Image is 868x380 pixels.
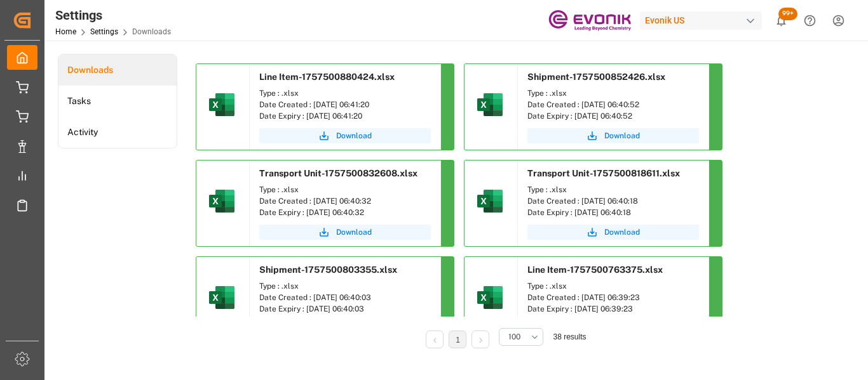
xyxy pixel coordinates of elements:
[259,303,431,315] div: Date Expiry : [DATE] 06:40:03
[499,328,543,346] button: open menu
[90,27,118,36] a: Settings
[449,331,466,348] li: 1
[259,207,431,218] div: Date Expiry : [DATE] 06:40:32
[259,99,431,110] div: Date Created : [DATE] 06:41:20
[527,72,665,82] span: Shipment-1757500852426.xlsx
[640,8,767,32] button: Evonik US
[336,226,372,238] span: Download
[527,110,699,122] div: Date Expiry : [DATE] 06:40:52
[259,292,431,303] div: Date Created : [DATE] 06:40:03
[475,282,505,313] img: microsoft-excel-2019--v1.png
[259,265,397,275] span: Shipment-1757500803355.xlsx
[259,225,431,240] button: Download
[259,280,431,292] div: Type : .xlsx
[207,282,237,313] img: microsoft-excel-2019--v1.png
[527,184,699,195] div: Type : .xlsx
[527,128,699,143] button: Download
[796,6,824,35] button: Help Center
[259,168,417,178] span: Transport Unit-1757500832608.xlsx
[778,8,797,20] span: 99+
[259,184,431,195] div: Type : .xlsx
[58,55,177,86] a: Downloads
[508,331,520,343] span: 100
[527,99,699,110] div: Date Created : [DATE] 06:40:52
[527,88,699,99] div: Type : .xlsx
[527,195,699,207] div: Date Created : [DATE] 06:40:18
[259,195,431,207] div: Date Created : [DATE] 06:40:32
[456,336,460,344] a: 1
[527,292,699,303] div: Date Created : [DATE] 06:39:23
[471,331,489,348] li: Next Page
[55,27,76,36] a: Home
[207,186,237,216] img: microsoft-excel-2019--v1.png
[336,130,372,141] span: Download
[527,303,699,315] div: Date Expiry : [DATE] 06:39:23
[640,11,762,30] div: Evonik US
[58,117,177,148] a: Activity
[475,186,505,216] img: microsoft-excel-2019--v1.png
[527,225,699,240] button: Download
[553,332,586,341] span: 38 results
[548,10,631,32] img: Evonik-brand-mark-Deep-Purple-RGB.jpeg_1700498283.jpeg
[426,331,444,348] li: Previous Page
[604,226,640,238] span: Download
[767,6,796,35] button: show 105 new notifications
[527,265,663,275] span: Line Item-1757500763375.xlsx
[475,89,505,120] img: microsoft-excel-2019--v1.png
[604,130,640,141] span: Download
[259,88,431,99] div: Type : .xlsx
[259,72,395,82] span: Line Item-1757500880424.xlsx
[58,86,177,117] a: Tasks
[527,207,699,218] div: Date Expiry : [DATE] 06:40:18
[527,280,699,292] div: Type : .xlsx
[207,89,237,120] img: microsoft-excel-2019--v1.png
[527,168,680,178] span: Transport Unit-1757500818611.xlsx
[259,128,431,143] button: Download
[55,6,171,25] div: Settings
[259,110,431,122] div: Date Expiry : [DATE] 06:41:20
